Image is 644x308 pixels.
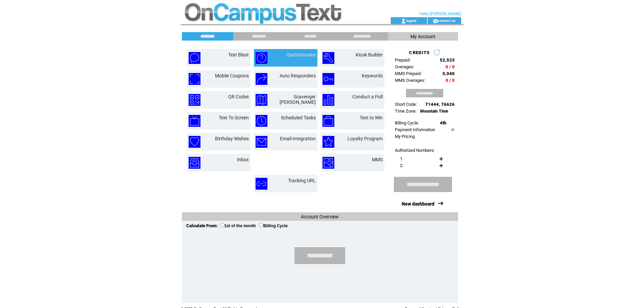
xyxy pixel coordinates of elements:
a: Questionnaire [286,52,316,57]
a: MMS [372,157,383,162]
span: 0 / 0 [446,78,455,83]
a: Scheduled Tasks [281,115,316,120]
span: My Account [410,34,435,39]
a: Kiosk Builder [356,52,383,57]
a: Auto Responders [280,73,316,78]
span: Short Code: [395,102,417,107]
span: 5,040 [443,71,455,76]
a: Conduct a Poll [352,94,383,99]
a: Text to Win [360,115,383,120]
img: mobile-coupons.png [189,73,200,85]
span: 0 / 0 [446,64,455,69]
span: Mountain Time [420,109,448,114]
label: 1st of the month [220,223,256,228]
span: Authorized Numbers: [395,148,435,153]
img: scavenger-hunt.png [256,94,267,106]
input: Billing Cycle [259,223,263,227]
span: Prepaid: [395,57,410,63]
a: Text To Screen [219,115,249,120]
img: text-to-win.png [323,115,334,127]
span: Time Zone: [395,109,416,114]
a: Birthday Wishes [215,136,249,141]
a: New dashboard [402,201,434,207]
a: My Pricing [395,134,415,139]
img: birthday-wishes.png [189,136,200,148]
a: Tracking URL [288,178,316,183]
span: Hello [PERSON_NAME] [420,11,461,16]
label: Billing Cycle [259,223,288,228]
a: Email Integration [280,136,316,141]
span: 1. [400,156,403,161]
span: CREDITS [409,50,430,55]
img: help.gif [450,128,454,131]
img: kiosk-builder.png [323,52,334,64]
img: auto-responders.png [256,73,267,85]
span: MMS Prepaid: [395,71,422,76]
a: Mobile Coupons [215,73,249,78]
a: Scavenger [PERSON_NAME] [280,94,316,105]
a: Text Blast [228,52,249,57]
span: Billing Cycle: [395,120,419,125]
span: 2. [400,163,403,168]
a: Loyalty Program [348,136,383,141]
a: Inbox [237,157,249,162]
a: Keywords [362,73,383,78]
img: tracking-url.png [256,178,267,190]
img: scheduled-tasks.png [256,115,267,127]
a: Payment Information [395,127,435,132]
img: questionnaire.png [256,52,267,64]
span: Overages: [395,64,414,69]
input: 1st of the month [220,223,224,227]
img: mms.png [323,157,334,169]
img: keywords.png [323,73,334,85]
img: text-blast.png [189,52,200,64]
a: logout [406,18,416,23]
img: account_icon.gif [401,18,406,24]
img: text-to-screen.png [189,115,200,127]
img: email-integration.png [256,136,267,148]
img: qr-codes.png [189,94,200,106]
a: contact us [438,18,456,23]
img: loyalty-program.png [323,136,334,148]
span: 71444, 76626 [425,102,455,107]
img: contact_us_icon.gif [433,18,438,24]
span: Account Overview [301,214,339,219]
img: conduct-a-poll.png [323,94,334,106]
img: inbox.png [189,157,200,169]
span: MMS Overages: [395,78,425,83]
a: QR Codes [228,94,249,99]
span: 52,523 [440,57,455,63]
span: Calculate From: [186,223,218,228]
span: 4th [440,120,446,125]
